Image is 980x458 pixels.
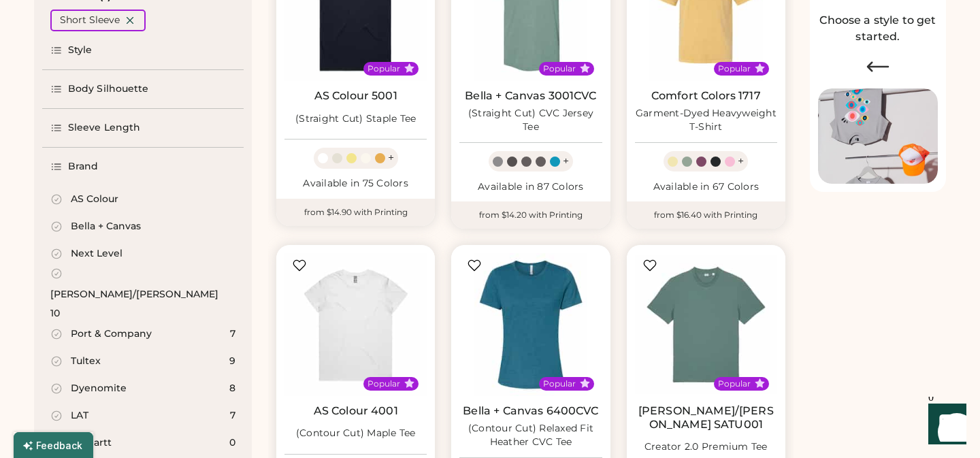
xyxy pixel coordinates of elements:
div: 7 [230,327,235,341]
div: + [388,150,394,165]
div: Popular [718,63,751,74]
div: Popular [367,378,400,389]
a: Comfort Colors 1717 [651,89,761,103]
div: Available in 75 Colors [284,177,427,191]
div: (Straight Cut) CVC Jersey Tee [459,107,602,134]
button: Popular Style [755,63,765,73]
h2: Choose a style to get started. [818,12,938,45]
div: 8 [229,382,235,395]
div: Available in 67 Colors [635,180,777,194]
div: + [563,154,569,169]
div: + [738,154,744,169]
img: BELLA + CANVAS 6400CVC (Contour Cut) Relaxed Fit Heather CVC Tee [459,253,602,395]
a: AS Colour 4001 [314,404,398,418]
div: Body Silhouette [68,82,149,96]
div: (Contour Cut) Maple Tee [296,427,416,440]
div: Style [68,44,93,57]
div: from $14.20 with Printing [451,201,610,229]
div: Popular [718,378,751,389]
div: (Contour Cut) Relaxed Fit Heather CVC Tee [459,422,602,449]
a: Bella + Canvas 6400CVC [463,404,598,418]
div: LAT [71,409,88,423]
div: Bella + Canvas [71,220,141,233]
div: 0 [229,436,235,450]
div: 7 [230,409,235,423]
div: Popular [543,378,576,389]
a: Bella + Canvas 3001CVC [465,89,596,103]
a: AS Colour 5001 [314,89,397,103]
div: Tultex [71,355,101,368]
a: [PERSON_NAME]/[PERSON_NAME] SATU001 [635,404,777,431]
div: Brand [68,160,99,174]
button: Popular Style [404,378,414,389]
div: Garment-Dyed Heavyweight T-Shirt [635,107,777,134]
div: 10 [50,307,60,321]
img: Stanley/Stella SATU001 Creator 2.0 Premium Tee [635,253,777,395]
div: Short Sleeve [60,14,120,27]
div: Next Level [71,247,122,261]
div: Port & Company [71,327,152,341]
div: Popular [367,63,400,74]
div: Popular [543,63,576,74]
div: Creator 2.0 Premium Tee [644,440,768,454]
iframe: Front Chat [915,397,974,455]
img: AS Colour 4001 (Contour Cut) Maple Tee [284,253,427,395]
div: 9 [229,355,235,368]
div: Available in 87 Colors [459,180,602,194]
img: Image of Lisa Congdon Eye Print on T-Shirt and Hat [818,88,938,184]
button: Popular Style [580,378,590,389]
button: Popular Style [404,63,414,73]
div: Sleeve Length [68,121,140,135]
div: Dyenomite [71,382,127,395]
button: Popular Style [580,63,590,73]
button: Popular Style [755,378,765,389]
div: AS Colour [71,193,118,206]
div: (Straight Cut) Staple Tee [295,112,416,126]
div: from $16.40 with Printing [627,201,785,229]
div: [PERSON_NAME]/[PERSON_NAME] [50,288,218,301]
div: from $14.90 with Printing [276,199,435,226]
